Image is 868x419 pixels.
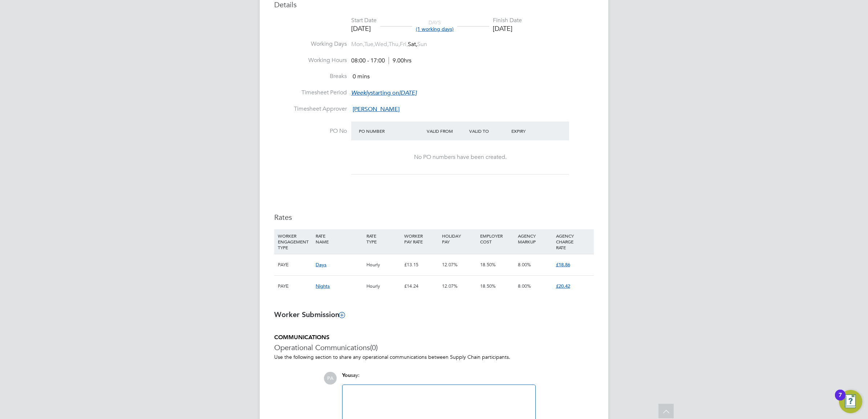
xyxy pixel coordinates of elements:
[375,41,389,48] span: Wed,
[276,276,314,297] div: PAYE
[839,395,842,404] div: 7
[351,24,377,33] div: [DATE]
[556,283,570,289] span: £20.42
[402,276,440,297] div: £14.24
[342,372,536,385] div: say:
[480,262,496,268] span: 18.50%
[402,254,440,275] div: £13.15
[417,41,427,48] span: Sun
[353,73,370,80] span: 0 mins
[351,57,411,65] div: 08:00 - 17:00
[353,106,399,113] span: [PERSON_NAME]
[478,229,516,248] div: EMPLOYER COST
[364,41,375,48] span: Tue,
[274,343,594,352] h3: Operational Communications
[516,229,554,248] div: AGENCY MARKUP
[316,262,326,268] span: Days
[402,229,440,248] div: WORKER PAY RATE
[400,41,408,48] span: Fri,
[351,89,417,96] span: starting on
[274,354,594,360] p: Use the following section to share any operational communications between Supply Chain participants.
[365,254,402,275] div: Hourly
[839,390,862,413] button: Open Resource Center, 7 new notifications
[342,372,351,378] span: You
[358,153,562,161] div: No PO numbers have been created.
[351,89,370,96] em: Weekly
[408,41,417,48] span: Sat,
[493,24,522,33] div: [DATE]
[324,372,337,385] span: PA
[370,343,378,352] span: (0)
[518,262,531,268] span: 8.00%
[440,229,478,248] div: HOLIDAY PAY
[274,310,345,319] b: Worker Submission
[365,229,402,248] div: RATE TYPE
[425,124,467,137] div: Valid From
[316,283,330,289] span: Nights
[365,276,402,297] div: Hourly
[357,124,425,137] div: PO Number
[389,57,411,64] span: 9.00hrs
[274,89,347,96] label: Timesheet Period
[274,213,594,222] h3: Rates
[274,334,594,341] h5: COMMUNICATIONS
[480,283,496,289] span: 18.50%
[351,41,364,48] span: Mon,
[389,41,400,48] span: Thu,
[442,262,458,268] span: 12.07%
[442,283,458,289] span: 12.07%
[554,229,592,254] div: AGENCY CHARGE RATE
[314,229,364,248] div: RATE NAME
[518,283,531,289] span: 8.00%
[274,73,347,80] label: Breaks
[399,89,417,96] em: [DATE]
[416,26,454,32] span: (1 working days)
[510,124,552,137] div: Expiry
[274,105,347,113] label: Timesheet Approver
[274,127,347,135] label: PO No
[556,262,570,268] span: £18.86
[493,17,522,24] div: Finish Date
[274,57,347,64] label: Working Hours
[351,17,377,24] div: Start Date
[274,40,347,48] label: Working Days
[412,19,457,32] div: DAYS
[276,229,314,254] div: WORKER ENGAGEMENT TYPE
[276,254,314,275] div: PAYE
[467,124,510,137] div: Valid To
